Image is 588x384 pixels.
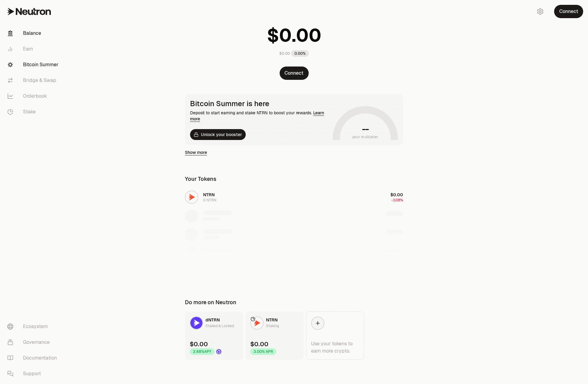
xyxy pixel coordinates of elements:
a: Bridge & Swap [2,73,65,88]
a: Balance [2,25,65,41]
a: Use your tokens to earn more crypto. [306,311,364,360]
div: $0.00 [190,340,208,348]
span: NTRN [266,317,278,323]
a: Stake [2,104,65,120]
div: $0.00 [279,51,290,56]
img: dNTRN Logo [190,317,202,329]
div: 2.68% APY [190,348,215,355]
div: Your Tokens [185,175,216,183]
a: Show more [185,149,207,155]
button: Unlock your booster [190,129,246,140]
div: Deposit to start earning and stake NTRN to boost your rewards. [190,110,330,122]
div: Bitcoin Summer is here [190,99,330,108]
img: Drop [216,349,221,354]
div: 0.00% [291,50,309,57]
div: Staking [266,323,279,329]
span: dNTRN [205,317,220,323]
span: your multiplier [352,134,379,140]
div: Do more on Neutron [185,298,236,307]
a: Governance [2,334,65,350]
div: Use your tokens to earn more crypto. [311,340,359,355]
button: Connect [280,67,309,80]
img: NTRN Logo [251,317,263,329]
a: Bitcoin Summer [2,57,65,73]
a: Earn [2,41,65,57]
a: NTRN LogoNTRNStaking$0.003.00% APR [245,311,304,360]
a: Documentation [2,350,65,366]
a: Ecosystem [2,319,65,334]
div: Staked & Locked [205,323,234,329]
div: 3.00% APR [250,348,276,355]
div: $0.00 [250,340,268,348]
a: Support [2,366,65,382]
button: Connect [554,5,583,18]
a: Orderbook [2,88,65,104]
a: dNTRN LogodNTRNStaked & Locked$0.002.68%APYDrop [185,311,243,360]
h1: -- [362,124,369,134]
